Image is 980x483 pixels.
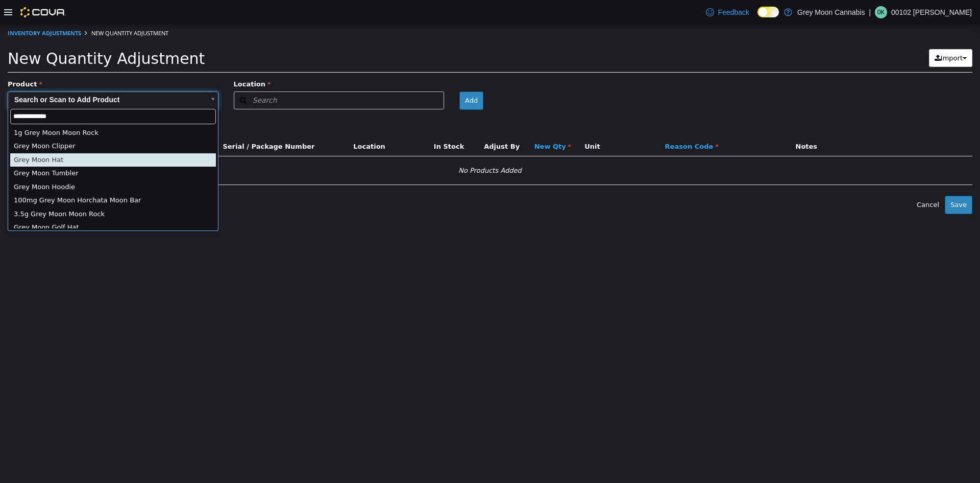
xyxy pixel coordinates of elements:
[875,6,887,18] div: 00102 Kristian Serna
[10,156,216,170] div: Grey Moon Hoodie
[869,6,871,18] p: |
[797,6,865,18] p: Grey Moon Cannabis
[10,129,216,143] div: Grey Moon Hat
[10,116,216,129] div: Grey Moon Clipper
[877,6,885,18] span: 0K
[10,197,216,211] div: Grey Moon Golf Hat
[702,2,753,22] a: Feedback
[20,7,66,17] img: Cova
[891,6,972,18] p: 00102 [PERSON_NAME]
[10,102,216,116] div: 1g Grey Moon Moon Rock
[718,7,749,17] span: Feedback
[757,7,779,17] input: Dark Mode
[10,170,216,183] div: 100mg Grey Moon Horchata Moon Bar
[10,183,216,197] div: 3.5g Grey Moon Moon Rock
[757,17,758,18] span: Dark Mode
[10,143,216,156] div: Grey Moon Tumbler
